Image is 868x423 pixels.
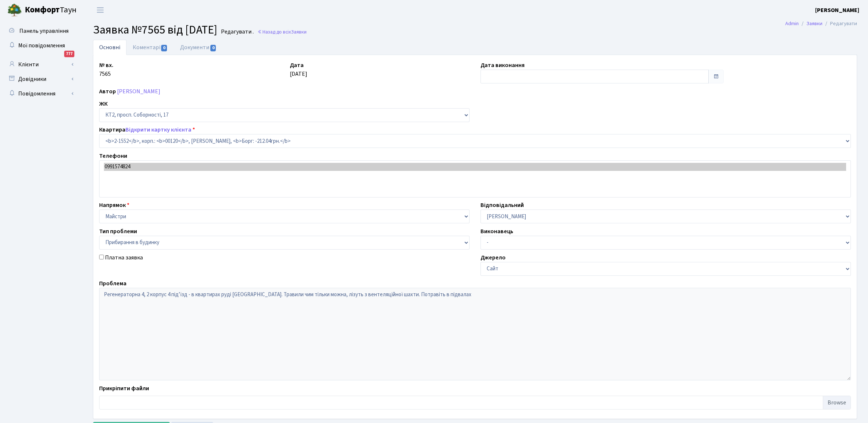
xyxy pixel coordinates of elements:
[105,253,143,262] label: Платна заявка
[104,163,846,171] option: 0991574824
[4,24,77,38] a: Панель управління
[18,42,65,50] span: Мої повідомлення
[99,227,137,236] label: Тип проблеми
[91,4,109,16] button: Переключити навігацію
[99,61,113,70] label: № вх.
[785,20,799,27] a: Admin
[99,99,108,108] label: ЖК
[815,6,859,15] a: [PERSON_NAME]
[480,227,513,236] label: Виконавець
[93,21,217,38] span: Заявка №7565 від [DATE]
[25,4,77,16] span: Таун
[99,236,470,250] select: )
[219,28,254,35] small: Редагувати .
[4,38,77,53] a: Мої повідомлення777
[815,6,859,14] b: [PERSON_NAME]
[125,126,191,134] a: Відкрити картку клієнта
[99,201,129,209] label: Напрямок
[99,384,149,393] label: Прикріпити файли
[4,57,77,72] a: Клієнти
[480,201,524,209] label: Відповідальний
[4,72,77,86] a: Довідники
[291,28,307,35] span: Заявки
[99,288,851,380] textarea: Регенераторна 4, 2 корпус 4 підʼїзд - в квартирах руді [GEOGRAPHIC_DATA]. Травили чим тільки можн...
[7,3,22,17] img: logo.png
[774,16,868,31] nav: breadcrumb
[99,279,126,288] label: Проблема
[806,20,822,27] a: Заявки
[126,40,174,55] a: Коментарі
[4,86,77,101] a: Повідомлення
[257,28,307,35] a: Назад до всіхЗаявки
[64,51,74,57] div: 777
[480,61,525,70] label: Дата виконання
[161,45,167,51] span: 0
[93,40,126,55] a: Основні
[210,45,216,51] span: 0
[117,87,160,95] a: [PERSON_NAME]
[94,61,284,83] div: 7565
[25,4,60,16] b: Комфорт
[284,61,475,83] div: [DATE]
[19,27,69,35] span: Панель управління
[99,152,127,160] label: Телефони
[480,253,506,262] label: Джерело
[99,125,195,134] label: Квартира
[99,134,851,148] select: )
[174,40,223,55] a: Документи
[822,20,857,28] li: Редагувати
[99,87,116,96] label: Автор
[290,61,304,70] label: Дата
